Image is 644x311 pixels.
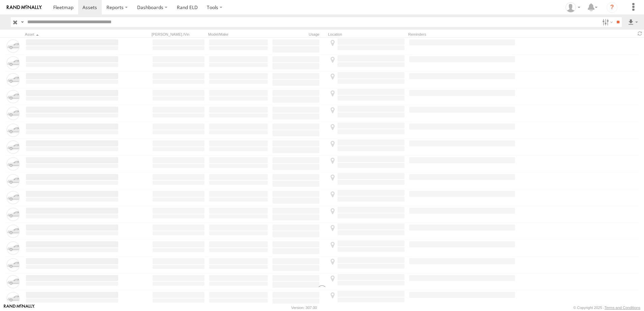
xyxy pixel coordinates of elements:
[4,304,35,311] a: Visit our Website
[208,32,269,37] div: Model/Make
[7,5,42,10] img: rand-logo.svg
[573,306,640,310] div: © Copyright 2025 -
[636,30,644,37] span: Refresh
[328,32,406,37] div: Location
[20,17,25,27] label: Search Query
[408,32,516,37] div: Reminders
[605,306,640,310] a: Terms and Conditions
[271,32,325,37] div: Usage
[563,2,583,12] div: Tim Zylstra
[600,17,614,27] label: Search Filter Options
[25,32,119,37] div: Click to Sort
[152,32,205,37] div: [PERSON_NAME]./Vin
[291,306,317,310] div: Version: 307.00
[627,17,639,27] label: Export results as...
[607,2,617,13] i: ?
